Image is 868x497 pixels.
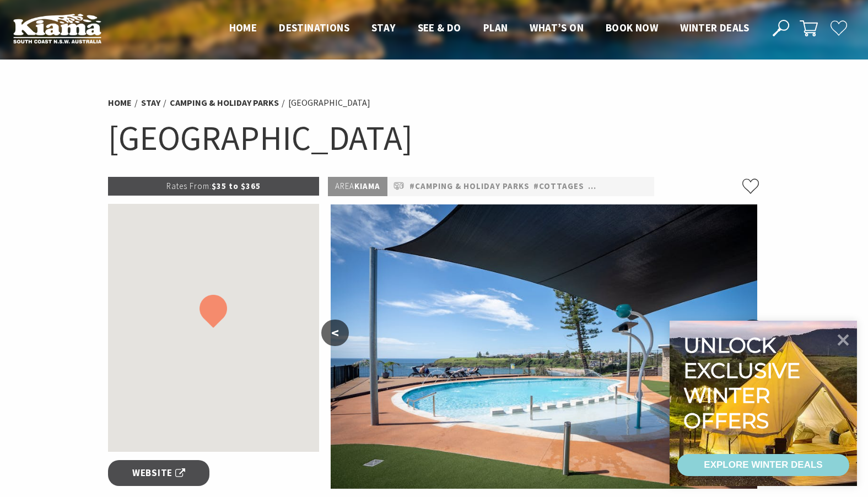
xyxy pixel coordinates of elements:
[704,454,822,476] div: EXPLORE WINTER DEALS
[483,21,508,34] span: Plan
[530,21,584,34] span: What’s On
[418,21,461,34] span: See & Do
[218,19,760,37] nav: Main Menu
[229,21,257,34] span: Home
[108,177,320,196] p: $35 to $365
[739,320,767,346] button: >
[108,97,132,109] a: Home
[683,333,805,433] div: Unlock exclusive winter offers
[108,460,210,486] a: Website
[680,21,749,34] span: Winter Deals
[328,177,387,196] p: Kiama
[371,21,396,34] span: Stay
[409,180,530,193] a: #Camping & Holiday Parks
[588,180,652,193] a: #Pet Friendly
[170,97,279,109] a: Camping & Holiday Parks
[108,116,761,160] h1: [GEOGRAPHIC_DATA]
[335,181,354,191] span: Area
[13,13,101,44] img: Kiama Logo
[288,96,370,110] li: [GEOGRAPHIC_DATA]
[132,466,185,480] span: Website
[677,454,849,476] a: EXPLORE WINTER DEALS
[141,97,160,109] a: Stay
[321,320,349,346] button: <
[166,181,212,191] span: Rates From:
[279,21,349,34] span: Destinations
[533,180,584,193] a: #Cottages
[606,21,658,34] span: Book now
[328,204,760,489] img: Cabins at Surf Beach Holiday Park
